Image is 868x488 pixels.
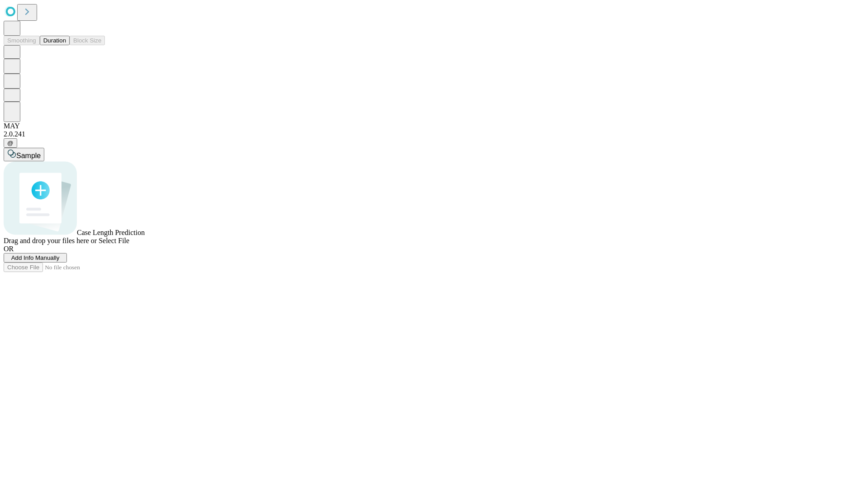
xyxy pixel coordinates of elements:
[7,140,14,146] span: @
[4,138,17,148] button: @
[4,148,44,161] button: Sample
[4,122,864,130] div: MAY
[16,152,41,160] span: Sample
[40,36,70,45] button: Duration
[77,229,145,236] span: Case Length Prediction
[4,130,864,138] div: 2.0.241
[4,245,14,253] span: OR
[4,253,67,263] button: Add Info Manually
[4,36,40,45] button: Smoothing
[4,237,97,244] span: Drag and drop your files here or
[99,237,129,244] span: Select File
[11,254,60,261] span: Add Info Manually
[70,36,105,45] button: Block Size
